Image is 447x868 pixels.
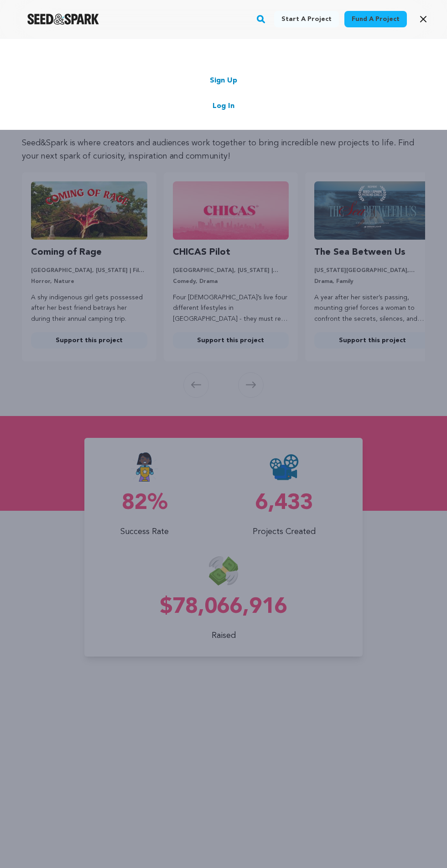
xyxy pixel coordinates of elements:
[274,11,339,27] a: Start a project
[210,75,237,86] a: Sign Up
[213,101,234,112] a: Log In
[27,14,99,25] img: Seed&Spark Logo Dark Mode
[344,11,407,27] a: Fund a project
[27,14,99,25] a: Seed&Spark Homepage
